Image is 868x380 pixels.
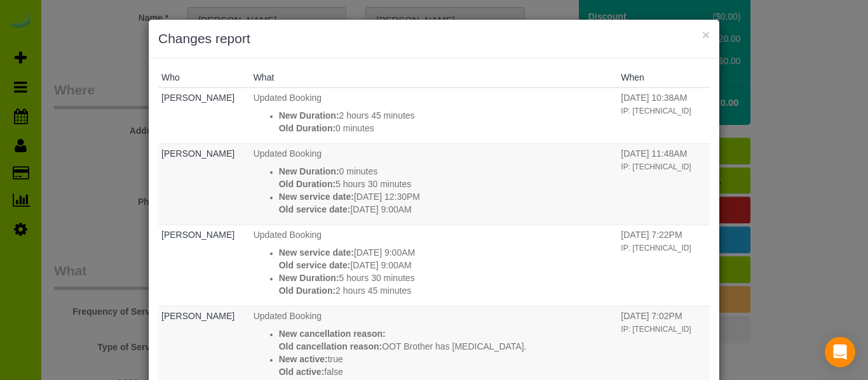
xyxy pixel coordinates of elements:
strong: Old Duration: [279,285,336,296]
td: When [618,225,710,306]
p: [DATE] 9:00AM [279,259,615,272]
p: [DATE] 12:30PM [279,190,615,203]
td: What [250,225,618,306]
td: Who [158,143,250,225]
td: What [250,88,618,143]
p: 2 hours 45 minutes [279,109,615,122]
a: [PERSON_NAME] [161,311,234,321]
p: OOT Brother has [MEDICAL_DATA]. [279,340,615,353]
button: × [702,28,710,41]
span: Updated Booking [254,311,322,321]
strong: New Duration: [279,273,339,283]
p: false [279,365,615,378]
p: [DATE] 9:00AM [279,246,615,259]
p: true [279,353,615,365]
span: Updated Booking [254,148,322,159]
small: IP: [TECHNICAL_ID] [621,107,691,115]
h3: Changes report [158,29,710,48]
td: Who [158,225,250,306]
a: [PERSON_NAME] [161,148,234,159]
td: What [250,143,618,225]
strong: Old service date: [279,260,351,270]
td: When [618,88,710,143]
a: [PERSON_NAME] [161,230,234,240]
p: 5 hours 30 minutes [279,272,615,284]
p: 0 minutes [279,165,615,178]
strong: Old Duration: [279,179,336,189]
span: Updated Booking [254,230,322,240]
small: IP: [TECHNICAL_ID] [621,325,691,334]
small: IP: [TECHNICAL_ID] [621,162,691,171]
strong: New service date: [279,192,354,202]
strong: New active: [279,354,328,364]
strong: Old cancellation reason: [279,341,383,351]
strong: Old Duration: [279,123,336,133]
td: When [618,143,710,225]
th: When [618,68,710,88]
small: IP: [TECHNICAL_ID] [621,244,691,252]
strong: New cancellation reason: [279,329,386,339]
p: 2 hours 45 minutes [279,284,615,297]
strong: New Duration: [279,110,339,121]
strong: Old service date: [279,204,351,214]
strong: New Duration: [279,166,339,176]
p: 5 hours 30 minutes [279,178,615,190]
p: [DATE] 9:00AM [279,203,615,216]
th: Who [158,68,250,88]
strong: New service date: [279,247,354,258]
span: Updated Booking [254,93,322,103]
p: 0 minutes [279,122,615,134]
th: What [250,68,618,88]
strong: Old active: [279,367,325,377]
td: Who [158,88,250,143]
div: Open Intercom Messenger [825,337,855,367]
a: [PERSON_NAME] [161,93,234,103]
